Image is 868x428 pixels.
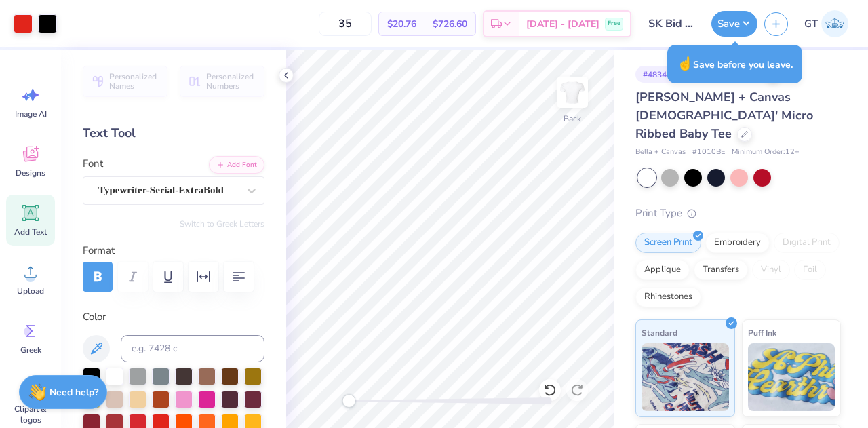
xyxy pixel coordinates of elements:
img: Standard [642,343,729,411]
input: – – [319,12,372,36]
span: ☝️ [677,55,693,73]
div: Screen Print [635,233,701,253]
span: Standard [642,326,677,340]
span: Add Text [14,227,47,237]
div: Digital Print [774,233,840,253]
span: Image AI [15,109,47,119]
img: Puff Ink [748,343,835,411]
span: Minimum Order: 12 + [732,147,800,158]
div: Accessibility label [342,394,355,408]
span: Personalized Numbers [206,72,256,91]
div: Embroidery [705,233,770,253]
label: Color [83,309,264,325]
span: Free [608,19,620,28]
span: Greek [20,345,41,355]
span: Designs [16,168,45,178]
input: e.g. 7428 c [121,335,264,362]
div: Save before you leave. [667,45,802,83]
button: Personalized Numbers [180,66,264,97]
div: Foil [794,260,826,280]
label: Format [83,243,264,258]
span: Upload [17,286,44,296]
strong: Need help? [50,386,98,399]
button: Switch to Greek Letters [180,218,264,229]
span: [DATE] - [DATE] [526,17,599,31]
div: Applique [635,260,690,280]
input: Untitled Design [638,10,705,37]
div: Vinyl [752,260,790,280]
span: Personalized Names [109,72,159,91]
button: Personalized Names [83,66,167,97]
span: Bella + Canvas [635,147,686,158]
span: $20.76 [387,17,416,31]
span: Puff Ink [748,326,776,340]
div: Transfers [694,260,748,280]
img: Back [559,79,586,106]
span: Clipart & logos [8,404,53,425]
div: # 483482A [635,66,690,83]
span: $726.60 [433,17,467,31]
div: Print Type [635,206,841,221]
div: Text Tool [83,124,264,142]
span: GT [804,16,818,32]
div: Rhinestones [635,287,701,307]
span: [PERSON_NAME] + Canvas [DEMOGRAPHIC_DATA]' Micro Ribbed Baby Tee [635,89,813,142]
button: Add Font [209,156,264,174]
label: Font [83,156,103,172]
a: GT [798,10,854,37]
img: Gayathree Thangaraj [821,10,848,37]
button: Save [711,11,757,37]
span: # 1010BE [692,147,725,158]
div: Back [564,113,581,125]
